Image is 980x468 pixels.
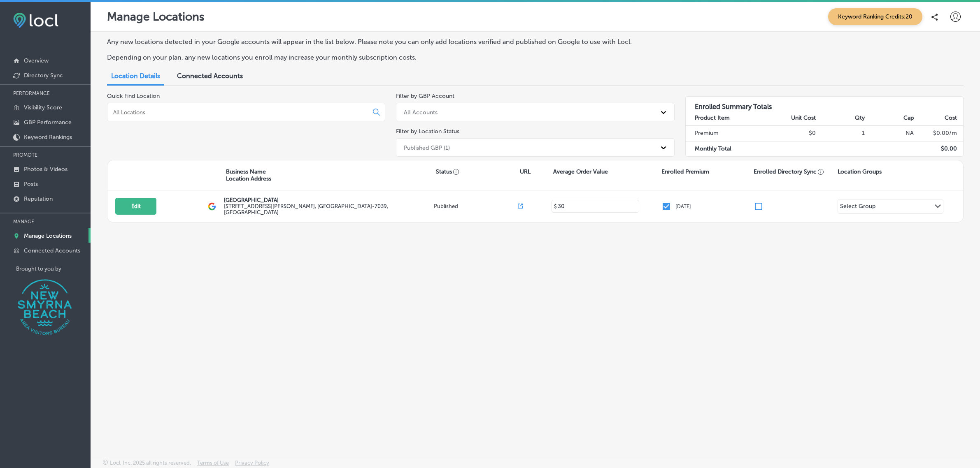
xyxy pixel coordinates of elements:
p: Business Name Location Address [226,168,271,182]
img: New Smyrna Beach [16,278,74,336]
p: Status [436,168,520,175]
p: $ [554,204,557,209]
p: Enrolled Premium [661,168,709,175]
p: Brought to you by [16,266,91,272]
p: Manage Locations [107,10,205,23]
td: NA [865,126,914,141]
p: GBP Performance [24,119,72,126]
p: Directory Sync [24,72,63,79]
th: Unit Cost [767,111,816,126]
span: Connected Accounts [177,72,243,80]
p: Overview [24,57,49,64]
div: Published GBP (1) [404,144,450,151]
div: Select Group [840,203,875,212]
span: Location Details [111,72,160,80]
div: All Accounts [404,109,438,116]
p: Average Order Value [553,168,608,175]
input: All Locations [112,109,366,116]
td: $ 0.00 /m [914,126,963,141]
label: Quick Find Location [107,93,160,100]
th: Cap [865,111,914,126]
p: Connected Accounts [24,247,80,254]
p: [DATE] [675,204,691,209]
img: logo [208,202,216,211]
td: $0 [767,126,816,141]
span: Keyword Ranking Credits: 20 [828,8,922,25]
p: Reputation [24,195,53,202]
button: Edit [115,198,156,215]
h3: Enrolled Summary Totals [686,97,963,111]
td: $ 0.00 [914,141,963,156]
p: Location Groups [838,168,882,175]
p: Manage Locations [24,232,72,239]
p: Posts [24,181,38,188]
p: Keyword Rankings [24,134,72,141]
strong: Product Item [695,114,730,121]
td: Monthly Total [686,141,767,156]
img: fda3e92497d09a02dc62c9cd864e3231.png [13,13,58,28]
th: Cost [914,111,963,126]
label: [STREET_ADDRESS][PERSON_NAME] , [GEOGRAPHIC_DATA]-7039, [GEOGRAPHIC_DATA] [224,203,432,215]
p: Any new locations detected in your Google accounts will appear in the list below. Please note you... [107,38,664,46]
p: Enrolled Directory Sync [754,168,824,175]
p: Visibility Score [24,104,62,111]
p: Photos & Videos [24,166,68,173]
p: Depending on your plan, any new locations you enroll may increase your monthly subscription costs. [107,53,664,61]
label: Filter by GBP Account [396,93,454,100]
p: URL [520,168,531,175]
td: Premium [686,126,767,141]
label: Filter by Location Status [396,128,459,135]
p: Locl, Inc. 2025 all rights reserved. [110,460,191,466]
th: Qty [816,111,865,126]
p: [GEOGRAPHIC_DATA] [224,197,432,203]
td: 1 [816,126,865,141]
p: Published [434,203,518,209]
